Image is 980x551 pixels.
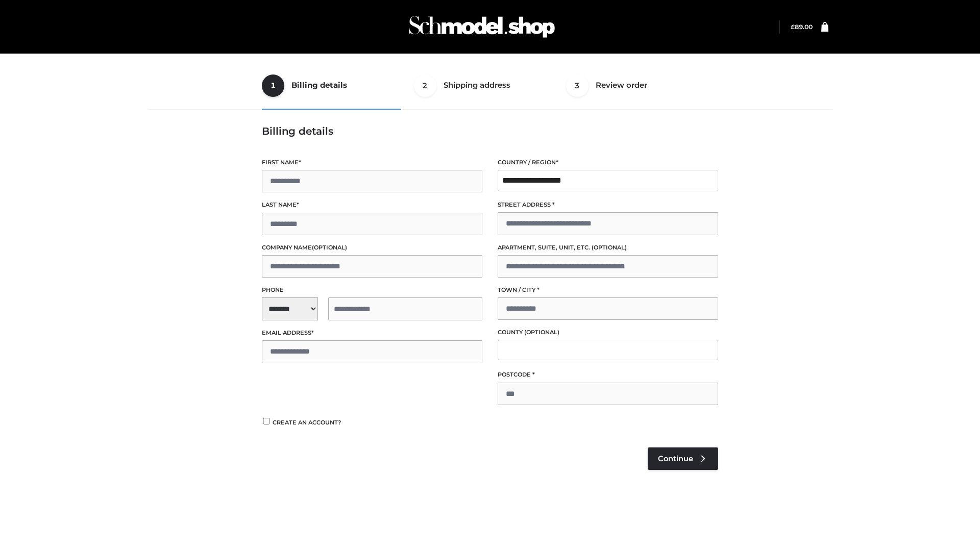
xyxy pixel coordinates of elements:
[498,370,718,380] label: Postcode
[592,244,627,251] span: (optional)
[312,244,347,251] span: (optional)
[498,328,718,337] label: County
[791,23,813,31] bdi: 89.00
[658,454,693,463] span: Continue
[791,23,795,31] span: £
[791,23,813,31] a: £89.00
[262,158,482,167] label: First name
[498,243,718,253] label: Apartment, suite, unit, etc.
[524,329,559,336] span: (optional)
[262,200,482,210] label: Last name
[648,447,718,470] a: Continue
[262,418,271,424] input: Create an account?
[262,328,482,338] label: Email address
[498,285,718,295] label: Town / City
[405,7,558,47] img: Schmodel Admin 964
[498,200,718,210] label: Street address
[262,243,482,253] label: Company name
[498,158,718,167] label: Country / Region
[262,285,482,295] label: Phone
[273,419,341,426] span: Create an account?
[262,125,718,137] h3: Billing details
